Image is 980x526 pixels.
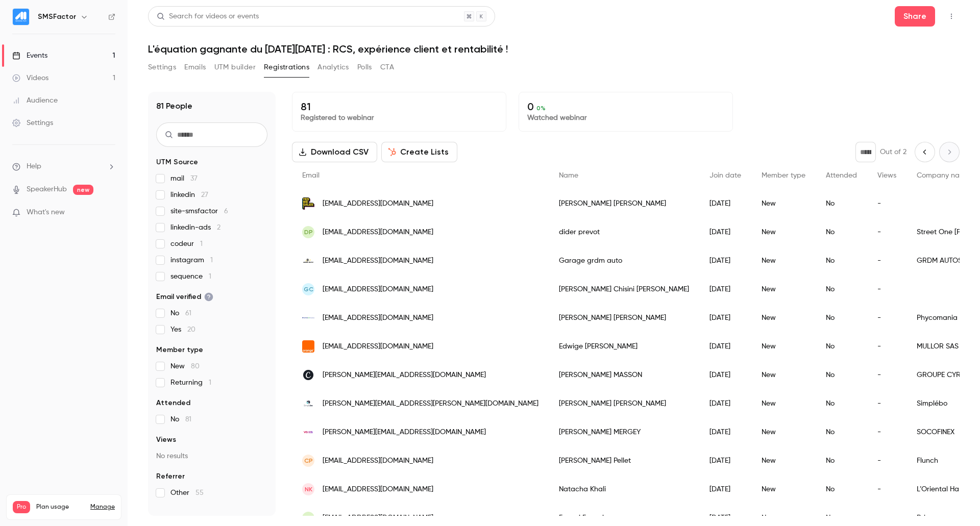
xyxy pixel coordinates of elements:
[527,113,724,123] p: Watched webinar
[826,172,857,179] span: Attended
[699,275,751,304] div: [DATE]
[323,341,433,352] span: [EMAIL_ADDRESS][DOMAIN_NAME]
[170,414,191,424] span: No
[867,218,906,246] div: -
[381,142,457,162] button: Create Lists
[751,218,816,246] div: New
[302,255,314,267] img: grdmauto.fr
[699,189,751,218] div: [DATE]
[527,101,724,113] p: 0
[148,59,176,76] button: Settings
[709,172,741,179] span: Join date
[13,9,29,25] img: SMSFactor
[156,157,198,167] span: UTM Source
[867,418,906,446] div: -
[302,340,314,353] img: orange.fr
[264,59,309,76] button: Registrations
[170,378,211,388] span: Returning
[170,271,211,282] span: sequence
[559,172,578,179] span: Name
[549,389,699,418] div: [PERSON_NAME] [PERSON_NAME]
[915,142,935,162] button: Previous page
[224,208,228,215] span: 6
[156,451,267,461] p: No results
[699,332,751,361] div: [DATE]
[209,273,211,280] span: 1
[751,304,816,332] div: New
[699,304,751,332] div: [DATE]
[816,475,867,504] div: No
[27,184,67,195] a: SpeakerHub
[156,100,192,112] h1: 81 People
[200,240,203,247] span: 1
[90,503,115,511] a: Manage
[867,361,906,389] div: -
[816,418,867,446] div: No
[549,332,699,361] div: Edwige [PERSON_NAME]
[762,172,805,179] span: Member type
[12,161,115,172] li: help-dropdown-opener
[699,389,751,418] div: [DATE]
[816,361,867,389] div: No
[170,206,228,216] span: site-smsfactor
[867,246,906,275] div: -
[170,361,200,371] span: New
[302,397,314,410] img: simplebo.fr
[156,157,267,498] section: facet-groups
[12,51,47,61] div: Events
[301,113,498,123] p: Registered to webinar
[816,218,867,246] div: No
[73,185,93,195] span: new
[549,189,699,218] div: [PERSON_NAME] [PERSON_NAME]
[323,427,486,438] span: [PERSON_NAME][EMAIL_ADDRESS][DOMAIN_NAME]
[323,456,433,466] span: [EMAIL_ADDRESS][DOMAIN_NAME]
[549,475,699,504] div: Natacha Khali
[304,228,313,237] span: dp
[895,6,935,27] button: Share
[304,456,313,465] span: CP
[816,446,867,475] div: No
[292,142,377,162] button: Download CSV
[302,430,314,434] img: va-co.fr
[317,59,349,76] button: Analytics
[170,222,220,233] span: linkedin-ads
[170,255,213,265] span: instagram
[12,73,48,83] div: Videos
[185,416,191,423] span: 81
[195,489,204,496] span: 55
[305,513,311,522] span: FF
[12,118,53,128] div: Settings
[170,239,203,249] span: codeur
[816,189,867,218] div: No
[867,475,906,504] div: -
[156,435,176,445] span: Views
[867,304,906,332] div: -
[867,389,906,418] div: -
[699,418,751,446] div: [DATE]
[36,503,84,511] span: Plan usage
[304,285,313,294] span: GC
[867,189,906,218] div: -
[699,475,751,504] div: [DATE]
[157,11,259,22] div: Search for videos or events
[156,471,185,482] span: Referrer
[549,218,699,246] div: dider prevot
[549,275,699,304] div: [PERSON_NAME] Chisini [PERSON_NAME]
[170,324,195,335] span: Yes
[323,198,433,209] span: [EMAIL_ADDRESS][DOMAIN_NAME]
[751,475,816,504] div: New
[103,208,115,217] iframe: Noticeable Trigger
[699,218,751,246] div: [DATE]
[170,173,198,184] span: mail
[323,513,433,523] span: [EMAIL_ADDRESS][DOMAIN_NAME]
[156,398,190,408] span: Attended
[751,246,816,275] div: New
[156,345,203,355] span: Member type
[302,369,314,381] img: cyrnea.com
[185,310,191,317] span: 61
[12,95,58,106] div: Audience
[156,292,213,302] span: Email verified
[751,389,816,418] div: New
[302,317,314,318] img: phycomania.com
[323,284,433,295] span: [EMAIL_ADDRESS][DOMAIN_NAME]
